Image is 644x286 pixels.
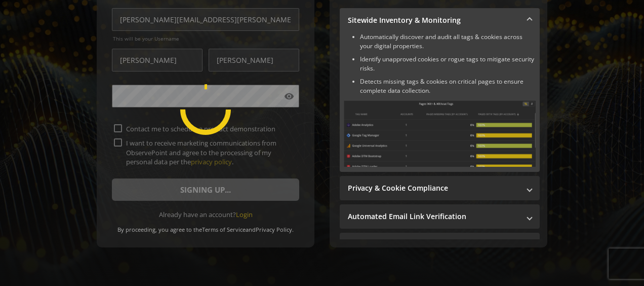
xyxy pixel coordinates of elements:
[348,211,519,222] mat-panel-title: Automated Email Link Verification
[360,32,536,51] li: Automatically discover and audit all tags & cookies across your digital properties.
[360,77,536,95] li: Detects missing tags & cookies on critical pages to ensure complete data collection.
[340,32,540,172] div: Sitewide Inventory & Monitoring
[202,226,246,233] a: Terms of Service
[340,176,540,200] mat-expansion-panel-header: Privacy & Cookie Compliance
[348,15,519,25] mat-panel-title: Sitewide Inventory & Monitoring
[344,100,536,167] img: Sitewide Inventory & Monitoring
[360,55,536,73] li: Identify unapproved cookies or rogue tags to mitigate security risks.
[256,226,292,233] a: Privacy Policy
[340,8,540,32] mat-expansion-panel-header: Sitewide Inventory & Monitoring
[340,233,540,257] mat-expansion-panel-header: Performance Monitoring with Web Vitals
[348,183,519,193] mat-panel-title: Privacy & Cookie Compliance
[112,219,299,233] div: By proceeding, you agree to the and .
[340,204,540,229] mat-expansion-panel-header: Automated Email Link Verification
